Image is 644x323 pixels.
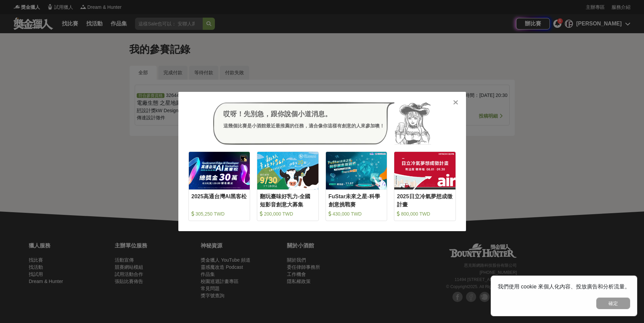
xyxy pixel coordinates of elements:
[257,152,318,189] img: Cover Image
[326,152,387,189] img: Cover Image
[188,152,250,221] a: Cover Image2025高通台灣AI黑客松 305,250 TWD
[394,152,456,221] a: Cover Image2025日立冷氣夢想成徵計畫 800,000 TWD
[192,210,247,217] div: 305,250 TWD
[223,109,384,119] div: 哎呀！先別急，跟你說個小道消息。
[329,210,384,217] div: 430,000 TWD
[260,210,316,217] div: 200,000 TWD
[257,152,319,221] a: Cover Image翻玩臺味好乳力-全國短影音創意大募集 200,000 TWD
[395,102,431,145] img: Avatar
[329,193,384,208] div: FuStar未來之星-科學創意挑戰賽
[596,298,630,309] button: 確定
[498,284,630,289] span: 我們使用 cookie 來個人化內容、投放廣告和分析流量。
[192,193,247,208] div: 2025高通台灣AI黑客松
[223,122,384,129] div: 這幾個比賽是小酒館最近最推薦的任務，適合像你這樣有創意的人來參加噢！
[326,152,387,221] a: Cover ImageFuStar未來之星-科學創意挑戰賽 430,000 TWD
[260,193,316,208] div: 翻玩臺味好乳力-全國短影音創意大募集
[397,210,453,217] div: 800,000 TWD
[394,152,456,189] img: Cover Image
[189,152,250,189] img: Cover Image
[397,193,453,208] div: 2025日立冷氣夢想成徵計畫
